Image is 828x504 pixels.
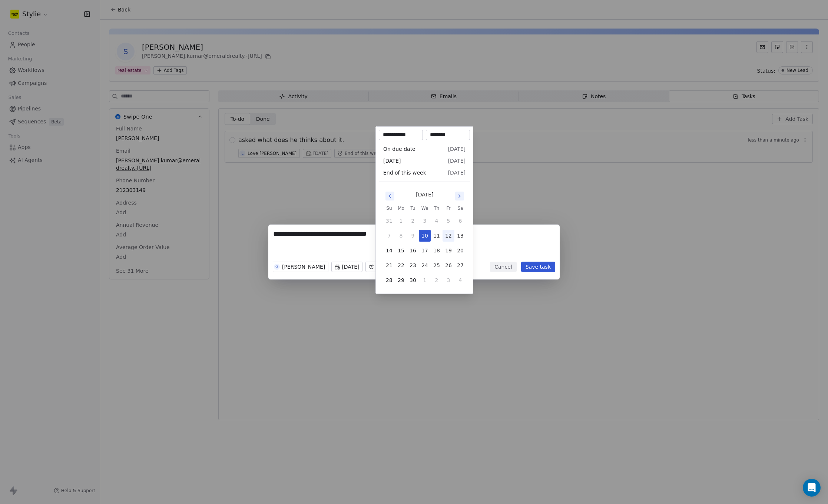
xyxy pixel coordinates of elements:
[395,245,407,256] button: 15
[448,157,466,165] span: [DATE]
[443,215,454,227] button: 5
[383,245,395,256] button: 14
[395,259,407,271] button: 22
[448,169,466,176] span: [DATE]
[443,274,454,286] button: 3
[383,169,426,176] span: End of this week
[383,274,395,286] button: 28
[395,205,407,212] th: Monday
[454,230,466,242] button: 13
[443,245,454,256] button: 19
[385,191,395,201] button: Go to previous month
[383,230,395,242] button: 7
[443,259,454,271] button: 26
[407,245,419,256] button: 16
[454,245,466,256] button: 20
[454,259,466,271] button: 27
[431,245,443,256] button: 18
[454,191,465,201] button: Go to next month
[407,215,419,227] button: 2
[454,274,466,286] button: 4
[431,215,443,227] button: 4
[383,205,395,212] th: Sunday
[431,205,443,212] th: Thursday
[419,205,431,212] th: Wednesday
[431,274,443,286] button: 2
[407,205,419,212] th: Tuesday
[454,205,466,212] th: Saturday
[383,145,415,153] span: On due date
[407,274,419,286] button: 30
[383,259,395,271] button: 21
[395,230,407,242] button: 8
[395,215,407,227] button: 1
[419,274,431,286] button: 1
[407,230,419,242] button: 9
[407,259,419,271] button: 23
[419,245,431,256] button: 17
[419,230,431,242] button: 10
[383,157,401,165] span: [DATE]
[395,274,407,286] button: 29
[416,191,433,199] div: [DATE]
[419,259,431,271] button: 24
[448,145,466,153] span: [DATE]
[431,230,443,242] button: 11
[419,215,431,227] button: 3
[383,215,395,227] button: 31
[443,205,454,212] th: Friday
[454,215,466,227] button: 6
[443,230,454,242] button: 12
[431,259,443,271] button: 25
